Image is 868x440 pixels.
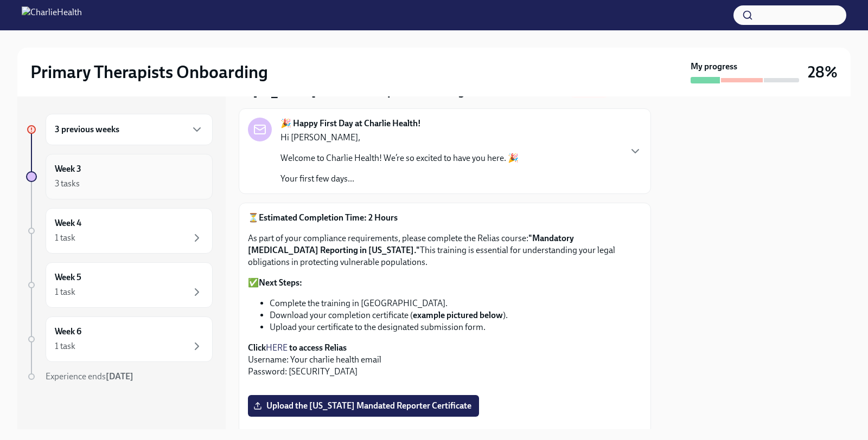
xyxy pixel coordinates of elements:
[259,277,302,288] strong: Next Steps:
[280,152,519,164] p: Welcome to Charlie Health! We’re so excited to have you here. 🎉
[248,212,642,224] p: ⏳
[55,217,81,229] h6: Week 4
[55,326,81,338] h6: Week 6
[266,342,288,353] a: HERE
[270,309,642,321] li: Download your completion certificate ( ).
[280,118,421,130] strong: 🎉 Happy First Day at Charlie Health!
[55,232,75,244] div: 1 task
[248,342,642,378] p: Username: Your charlie health email Password: [SECURITY_DATA]
[26,262,213,308] a: Week 51 task
[55,124,119,135] h6: 3 previous weeks
[259,212,398,223] strong: Estimated Completion Time: 2 Hours
[256,400,471,411] span: Upload the [US_STATE] Mandated Reporter Certificate
[248,342,266,353] strong: Click
[270,297,642,309] li: Complete the training in [GEOGRAPHIC_DATA].
[22,7,82,24] img: CharlieHealth
[46,114,213,145] div: 3 previous weeks
[55,271,81,283] h6: Week 5
[691,61,737,73] strong: My progress
[55,340,75,352] div: 1 task
[26,154,213,199] a: Week 33 tasks
[270,321,642,333] li: Upload your certificate to the designated submission form.
[26,208,213,254] a: Week 41 task
[55,163,81,175] h6: Week 3
[55,286,75,298] div: 1 task
[248,277,642,289] p: ✅
[46,371,133,381] span: Experience ends
[280,173,519,185] p: Your first few days...
[280,132,519,144] p: Hi [PERSON_NAME],
[248,232,642,268] p: As part of your compliance requirements, please complete the Relias course: This training is esse...
[30,61,268,83] h2: Primary Therapists Onboarding
[26,316,213,362] a: Week 61 task
[413,310,503,320] strong: example pictured below
[106,371,133,381] strong: [DATE]
[248,395,479,417] label: Upload the [US_STATE] Mandated Reporter Certificate
[55,178,80,190] div: 3 tasks
[808,62,838,82] h3: 28%
[289,342,347,353] strong: to access Relias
